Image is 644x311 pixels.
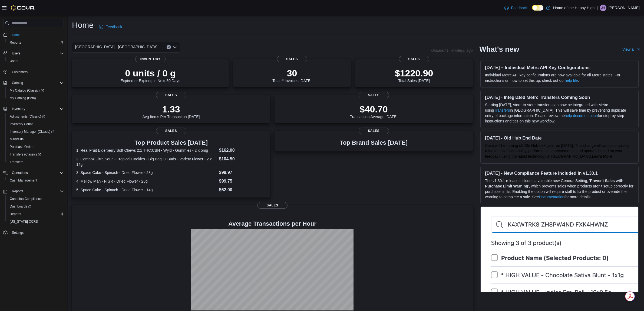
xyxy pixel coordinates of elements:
[156,128,186,134] span: Sales
[10,50,64,57] span: Users
[1,68,66,76] button: Customers
[76,140,266,146] h3: Top Product Sales [DATE]
[97,21,124,32] a: Feedback
[1,31,66,38] button: Home
[5,218,66,225] button: [US_STATE] CCRS
[10,219,38,224] span: [US_STATE] CCRS
[272,68,311,83] div: Total # Invoices [DATE]
[12,81,23,85] span: Catalog
[1,79,66,87] button: Catalog
[485,178,634,200] p: The v1.30.1 release includes a valuable new General Setting, ' ', which prevents sales when produ...
[350,104,398,119] div: Transaction Average [DATE]
[10,69,30,75] a: Customers
[10,188,25,195] button: Reports
[597,5,598,11] p: |
[5,203,66,210] a: Dashboards
[219,178,266,184] dd: $99.75
[8,196,64,202] span: Canadian Compliance
[601,5,605,11] span: JH
[219,187,266,193] dd: $62.00
[8,159,64,165] span: Transfers
[167,45,171,49] button: Clear input
[636,48,640,51] svg: External link
[10,229,64,236] span: Settings
[485,143,629,158] span: Cova will be turning off Old Hub next year on [DATE]. This change allows us to quickly release ne...
[11,5,35,11] img: Cova
[485,135,634,141] h3: [DATE] - Old Hub End Date
[10,32,23,38] a: Home
[8,58,64,64] span: Users
[143,104,200,115] p: 1.33
[8,95,38,101] a: My Catalog (Beta)
[5,143,66,151] button: Purchase Orders
[511,5,527,11] span: Feedback
[8,121,35,127] a: Inventory Count
[8,211,64,217] span: Reports
[485,65,634,70] h3: [DATE] – Individual Metrc API Key Configurations
[485,170,634,176] h3: [DATE] - New Compliance Feature Included in v1.30.1
[8,39,23,46] a: Reports
[10,137,24,141] span: Manifests
[272,68,311,79] p: 30
[8,113,47,120] a: Adjustments (Classic)
[8,211,23,217] a: Reports
[5,151,66,158] a: Transfers (Classic)
[5,113,66,120] a: Adjustments (Classic)
[10,80,25,86] button: Catalog
[8,136,64,142] span: Manifests
[10,145,34,149] span: Purchase Orders
[121,68,180,79] p: 0 units / 0 g
[8,203,34,210] a: Dashboards
[399,56,429,62] span: Sales
[219,169,266,176] dd: $99.97
[592,154,612,158] strong: Learn More
[105,24,122,30] span: Feedback
[8,87,46,94] a: My Catalog (Classic)
[8,218,64,225] span: Washington CCRS
[485,95,634,100] h3: [DATE] - Integrated Metrc Transfers Coming Soon
[5,128,66,135] a: Inventory Manager (Classic)
[8,196,44,202] a: Canadian Compliance
[8,144,64,150] span: Purchase Orders
[359,128,389,134] span: Sales
[8,128,57,135] a: Inventory Manager (Classic)
[8,128,64,135] span: Inventory Manager (Classic)
[5,57,66,65] button: Users
[10,170,64,176] span: Operations
[10,88,44,93] span: My Catalog (Classic)
[8,203,64,210] span: Dashboards
[76,187,217,193] dt: 5. Space Cake - Spinach - Dried Flower - 14g
[76,221,468,227] h4: Average Transactions per Hour
[10,212,21,216] span: Reports
[5,210,66,218] button: Reports
[8,39,64,46] span: Reports
[10,197,42,201] span: Canadian Compliance
[10,80,64,86] span: Catalog
[10,178,37,183] span: Cash Management
[10,40,21,45] span: Reports
[10,31,64,38] span: Home
[622,47,640,51] a: View allExternal link
[12,189,23,193] span: Reports
[10,170,30,176] button: Operations
[8,121,64,127] span: Inventory Count
[12,70,28,74] span: Customers
[539,195,564,199] a: Documentation
[5,87,66,94] a: My Catalog (Classic)
[8,58,20,64] a: Users
[10,50,22,57] button: Users
[10,204,31,209] span: Dashboards
[8,113,64,120] span: Adjustments (Classic)
[5,195,66,203] button: Canadian Compliance
[5,158,66,166] button: Transfers
[76,170,217,175] dt: 3. Space Cake - Spinach - Dried Flower - 28g
[8,95,64,101] span: My Catalog (Beta)
[5,120,66,128] button: Inventory Count
[10,229,26,236] a: Settings
[10,152,41,157] span: Transfers (Classic)
[76,156,217,167] dt: 2. Comboz Ultra Sour + Tropical Cookies - Big Bag O' Buds - Variety Flower - 2 x 14g
[76,179,217,184] dt: 4. Mellow Man - FIGR - Dried Flower - 28g
[10,59,18,63] span: Users
[431,48,473,53] p: Updated 1 minute(s) ago
[8,151,43,158] a: Transfers (Classic)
